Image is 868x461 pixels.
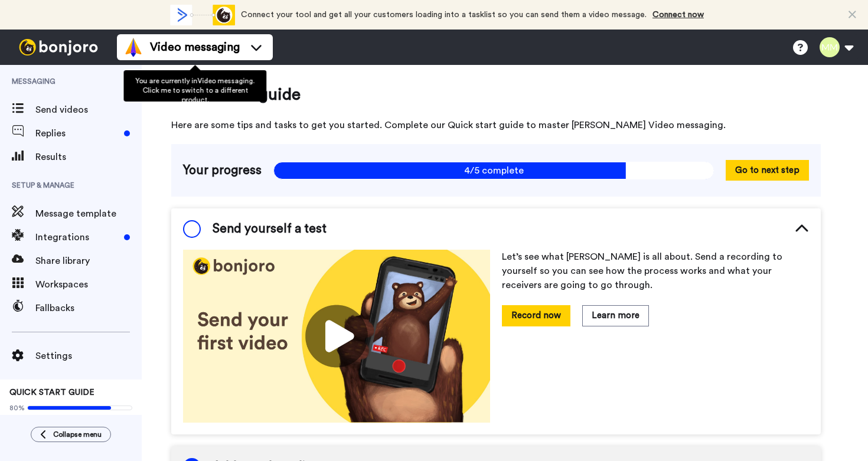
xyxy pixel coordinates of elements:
[53,430,102,439] span: Collapse menu
[35,126,119,140] span: Replies
[171,83,821,106] span: Quick start guide
[35,230,119,244] span: Integrations
[170,5,235,25] div: animation
[502,305,570,326] button: Record now
[582,305,649,326] button: Learn more
[35,277,142,292] span: Workspaces
[183,162,262,179] span: Your progress
[35,207,142,221] span: Message template
[35,349,142,363] span: Settings
[35,150,142,164] span: Results
[171,118,821,132] span: Here are some tips and tasks to get you started. Complete our Quick start guide to master [PERSON...
[502,250,809,292] p: Let’s see what [PERSON_NAME] is all about. Send a recording to yourself so you can see how the pr...
[183,250,490,423] img: 178eb3909c0dc23ce44563bdb6dc2c11.jpg
[31,427,111,442] button: Collapse menu
[35,254,142,268] span: Share library
[9,388,94,397] span: QUICK START GUIDE
[124,38,143,57] img: vm-color.svg
[150,39,240,55] span: Video messaging
[135,77,254,103] span: You are currently in Video messaging . Click me to switch to a different product.
[9,403,25,413] span: 80%
[241,11,647,19] span: Connect your tool and get all your customers loading into a tasklist so you can send them a video...
[273,162,714,179] span: 4/5 complete
[35,301,142,315] span: Fallbacks
[14,39,103,55] img: bj-logo-header-white.svg
[652,11,704,19] a: Connect now
[213,220,327,238] span: Send yourself a test
[726,160,809,181] button: Go to next step
[35,103,142,117] span: Send videos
